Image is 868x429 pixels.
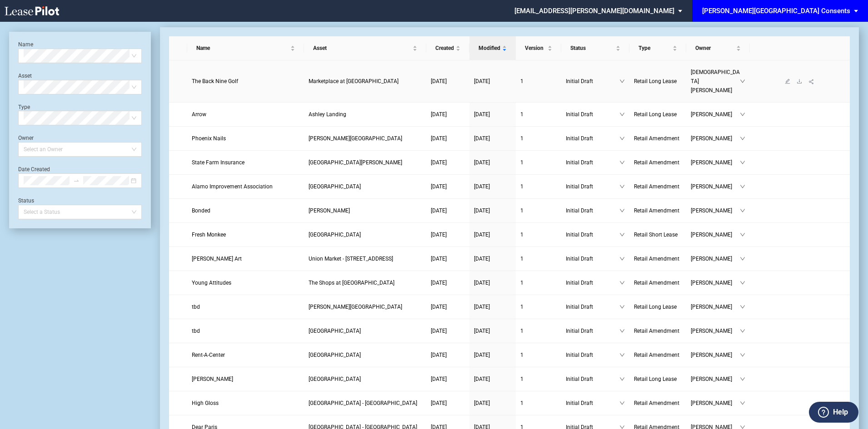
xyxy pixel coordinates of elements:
a: [DATE] [474,302,511,311]
span: down [740,328,745,334]
span: down [619,280,625,286]
span: [PERSON_NAME] [691,254,740,263]
span: Retail Amendment [634,207,679,214]
a: [GEOGRAPHIC_DATA] [309,350,422,360]
span: Retail Short Lease [634,232,678,238]
a: [DATE] [431,77,465,86]
a: [DATE] [474,326,511,335]
span: Atherton [309,207,350,214]
span: 1 [520,207,524,214]
span: [DATE] [431,280,447,286]
span: 1 [520,256,524,262]
span: download [797,79,802,84]
span: The Back Nine Golf [192,78,238,84]
a: [DATE] [431,110,465,119]
span: down [619,376,625,382]
a: 1 [520,254,557,263]
a: [DATE] [474,278,511,287]
span: Initial Draft [566,110,619,119]
span: Bonded [192,207,210,214]
span: Andrews Square [309,304,402,310]
th: Created [426,36,469,60]
a: 1 [520,326,557,335]
span: 1 [520,280,524,286]
span: [DATE] [474,352,490,358]
span: [PERSON_NAME] [691,110,740,119]
span: down [619,232,625,237]
span: to [73,178,80,184]
span: down [740,79,745,84]
span: Young Attitudes [192,280,231,286]
a: Bonded [192,206,299,215]
span: [DATE] [474,135,490,142]
span: Phoenix Nails [192,135,226,142]
div: [PERSON_NAME][GEOGRAPHIC_DATA] Consents [702,7,850,15]
span: Retail Amendment [634,135,679,142]
a: The Back Nine Golf [192,77,299,86]
span: [DATE] [474,400,490,406]
a: Fresh Monkee [192,230,299,239]
span: Freshfields Village [309,328,361,334]
span: Initial Draft [566,77,619,86]
a: Retail Long Lease [634,77,682,86]
a: 1 [520,134,557,143]
span: down [619,256,625,261]
a: Retail Long Lease [634,110,682,119]
a: [DATE] [431,350,465,360]
a: [DATE] [474,254,511,263]
span: Retail Amendment [634,183,679,190]
span: Fresh Monkee [192,232,226,238]
a: Retail Amendment [634,254,682,263]
a: [DATE] [474,206,511,215]
a: Retail Amendment [634,326,682,335]
span: [PERSON_NAME] [691,302,740,311]
a: 1 [520,278,557,287]
span: down [740,208,745,213]
a: [DATE] [431,182,465,191]
span: Created [435,44,454,53]
span: High Gloss [192,400,219,406]
th: Modified [469,36,516,60]
span: [DATE] [431,376,447,382]
span: [DATE] [474,183,490,190]
span: Asset [313,44,411,53]
span: 1 [520,159,524,166]
span: Initial Draft [566,302,619,311]
a: [DATE] [431,302,465,311]
a: [GEOGRAPHIC_DATA][PERSON_NAME] [309,158,422,167]
span: down [740,160,745,165]
span: Montgomery Village Crossing [309,135,402,142]
span: Name [196,44,289,53]
a: [GEOGRAPHIC_DATA] [309,375,422,384]
a: [DATE] [431,158,465,167]
span: down [740,112,745,117]
span: [DATE] [431,328,447,334]
span: swap-right [73,178,80,184]
a: [GEOGRAPHIC_DATA] [309,182,422,191]
span: [DATE] [474,159,490,166]
span: [DATE] [474,256,490,262]
span: Uptown Park - East [309,400,417,406]
span: Initial Draft [566,326,619,335]
a: edit [782,78,793,84]
span: down [619,328,625,334]
a: Alamo Improvement Association [192,182,299,191]
span: down [740,232,745,237]
span: down [619,304,625,310]
a: Retail Amendment [634,158,682,167]
span: Retail Long Lease [634,111,677,118]
span: Initial Draft [566,158,619,167]
span: [DATE] [431,400,447,406]
span: Initial Draft [566,375,619,384]
span: [PERSON_NAME] [691,278,740,287]
span: Alamo Improvement Association [192,183,273,190]
span: 1 [520,232,524,238]
a: [DATE] [474,399,511,408]
span: Port Plaza [309,232,361,238]
a: [DATE] [431,206,465,215]
a: Retail Amendment [634,399,682,408]
a: [GEOGRAPHIC_DATA] - [GEOGRAPHIC_DATA] [309,399,422,408]
a: tbd [192,302,299,311]
a: [DATE] [474,230,511,239]
span: [PERSON_NAME] [691,230,740,239]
